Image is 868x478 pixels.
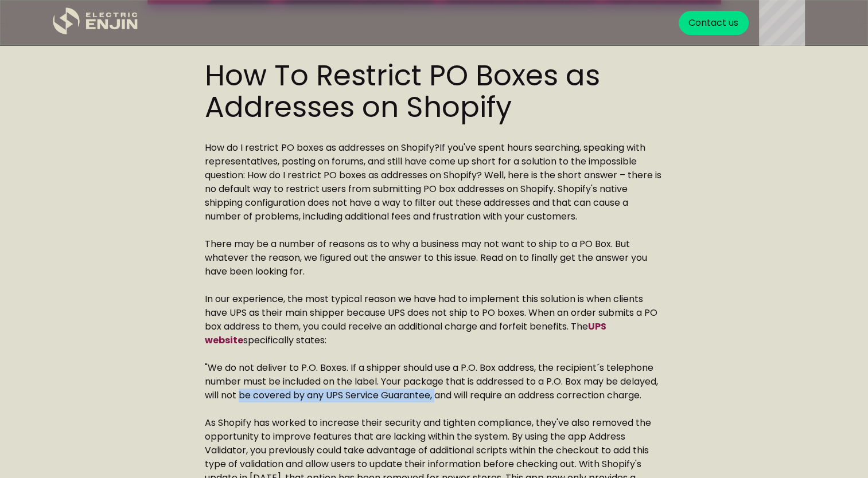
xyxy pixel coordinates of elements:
[205,361,664,402] p: "We do not deliver to P.O. Boxes. If a shipper should use a P.O. Box address, the recipient´s tel...
[205,292,664,347] p: In our experience, the most typical reason we have had to implement this solution is when clients...
[205,320,606,347] a: UPS website
[53,7,139,39] a: home
[688,16,738,30] div: Contact us
[679,11,749,35] a: Contact us
[205,237,664,279] p: There may be a number of reasons as to why a business may not want to ship to a PO Box. But whate...
[205,141,664,224] p: How do I restrict PO boxes as addresses on Shopify?If you've spent hours searching, speaking with...
[205,60,664,123] div: How To Restrict PO Boxes as Addresses on Shopify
